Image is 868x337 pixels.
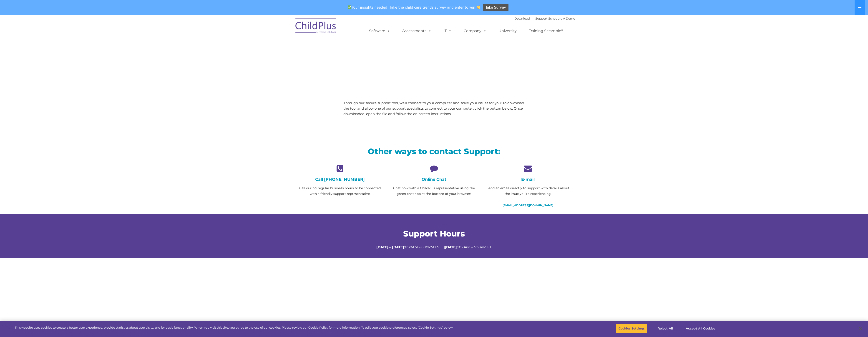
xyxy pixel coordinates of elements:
[514,17,530,20] a: Download
[398,26,436,35] a: Assessments
[484,177,571,182] h4: E-mail
[445,245,458,249] strong: [DATE]:
[616,324,647,333] button: Cookies Settings
[15,325,453,330] div: This website uses cookies to create a better user experience, provide statistics about user visit...
[365,26,395,35] a: Software
[503,204,553,207] a: [EMAIL_ADDRESS][DOMAIN_NAME]
[856,324,866,334] button: Close
[346,3,482,12] span: Your insights needed! Take the child care trends survey and enter to win!
[293,15,339,38] img: ChildPlus by Procare Solutions
[535,17,547,20] a: Support
[297,185,384,197] p: Call during regular business hours to be connected with a friendly support representative.
[484,185,571,197] p: Send an email directly to support with details about the issue you’re experiencing.
[548,17,575,20] a: Schedule A Demo
[403,229,465,239] span: Support Hours
[376,245,405,249] strong: [DATE] – [DATE]:
[651,324,679,333] button: Reject All
[494,26,521,35] a: University
[524,26,568,35] a: Training Scramble!!
[297,177,384,182] h4: Call [PHONE_NUMBER]
[486,4,506,12] span: Take Survey
[343,100,525,117] p: Through our secure support tool, we’ll connect to your computer and solve your issues for you! To...
[459,26,491,35] a: Company
[439,26,456,35] a: IT
[477,5,480,9] img: 👏
[483,4,508,12] a: Take Survey
[390,177,478,182] h4: Online Chat
[683,324,718,333] button: Accept All Cookies
[348,5,351,9] img: ✅
[376,245,492,249] span: 8:30AM – 6:30PM EST | 8:30AM – 5:30PM ET
[297,146,572,156] h2: Other ways to contact Support:
[514,17,575,20] font: |
[390,185,478,197] p: Chat now with a ChildPlus representative using the green chat app at the bottom of your browser!
[297,48,467,62] span: LiveSupport with SplashTop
